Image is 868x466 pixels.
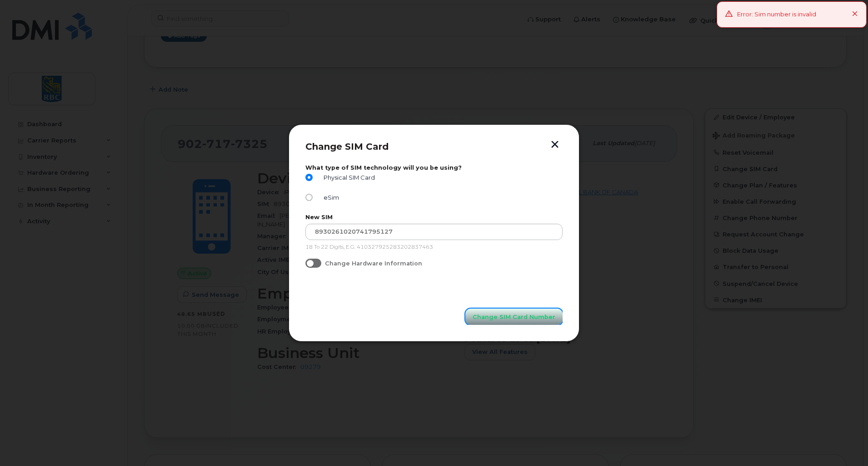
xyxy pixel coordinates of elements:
label: New SIM [305,214,563,221]
span: Change Hardware Information [325,260,422,267]
div: Error: Sim number is invalid [737,10,816,19]
p: 18 To 22 Digits, E.G. 410327925283202837463 [305,244,563,251]
input: eSim [305,194,313,201]
label: What type of SIM technology will you be using? [305,164,563,171]
input: Input Your New SIM Number [305,224,563,240]
input: Change Hardware Information [305,259,313,266]
button: Change SIM Card Number [465,309,563,325]
span: Change SIM Card [305,141,389,152]
span: Physical SIM Card [320,174,375,181]
input: Physical SIM Card [305,174,313,181]
span: eSim [320,194,339,201]
span: Change SIM Card Number [473,313,555,321]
